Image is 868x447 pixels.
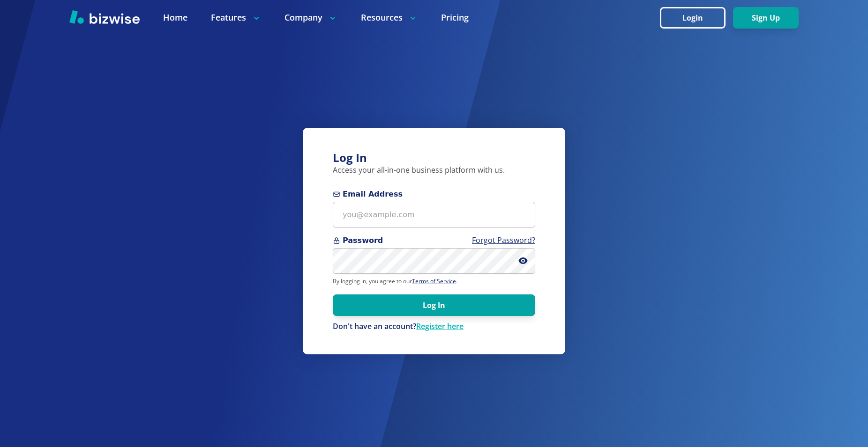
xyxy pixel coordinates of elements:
[333,322,535,332] div: Don't have an account?Register here
[211,12,261,23] p: Features
[416,321,464,331] a: Register here
[333,150,535,166] h3: Log In
[733,14,799,22] a: Sign Up
[333,294,535,316] button: Log In
[733,7,799,29] button: Sign Up
[333,189,535,200] span: Email Address
[69,10,140,24] img: Bizwise Logo
[660,7,726,29] button: Login
[333,322,535,332] p: Don't have an account?
[361,12,418,23] p: Resources
[412,277,456,285] a: Terms of Service
[333,235,535,246] span: Password
[333,165,535,176] p: Access your all-in-one business platform with us.
[472,235,535,245] a: Forgot Password?
[333,202,535,227] input: you@example.com
[163,12,187,23] a: Home
[284,12,337,23] p: Company
[660,14,733,22] a: Login
[441,12,469,23] a: Pricing
[333,278,535,285] p: By logging in, you agree to our .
